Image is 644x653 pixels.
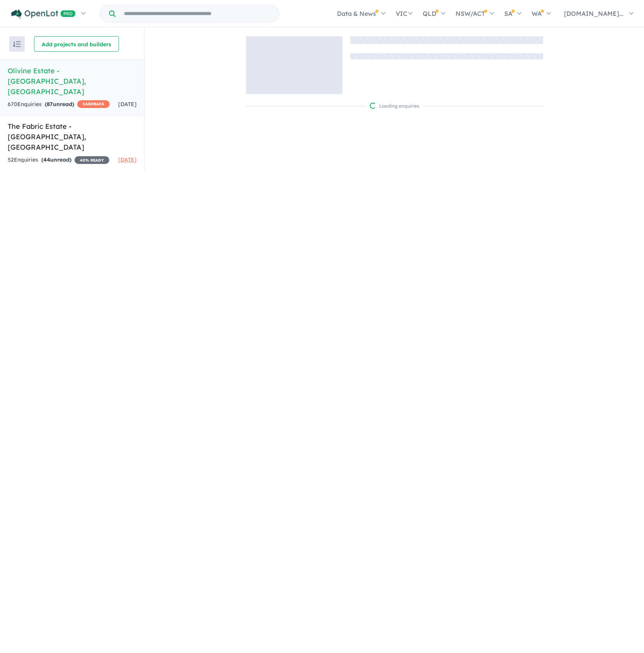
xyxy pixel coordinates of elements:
span: 87 [47,101,53,108]
h5: The Fabric Estate - [GEOGRAPHIC_DATA] , [GEOGRAPHIC_DATA] [8,121,137,152]
input: Try estate name, suburb, builder or developer [117,5,277,22]
div: 52 Enquir ies [8,155,109,165]
span: 44 [43,156,50,163]
img: sort.svg [13,41,21,47]
strong: ( unread) [45,101,74,108]
span: [DATE] [118,156,137,163]
span: 40 % READY [75,156,109,164]
span: CASHBACK [77,100,110,108]
div: Loading enquiries [370,102,419,110]
h5: Olivine Estate - [GEOGRAPHIC_DATA] , [GEOGRAPHIC_DATA] [8,66,137,97]
span: [DATE] [118,101,137,108]
span: [DOMAIN_NAME]... [564,10,624,17]
img: Openlot PRO Logo White [11,9,76,19]
div: 670 Enquir ies [8,100,110,109]
strong: ( unread) [41,156,71,163]
button: Add projects and builders [34,36,119,52]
